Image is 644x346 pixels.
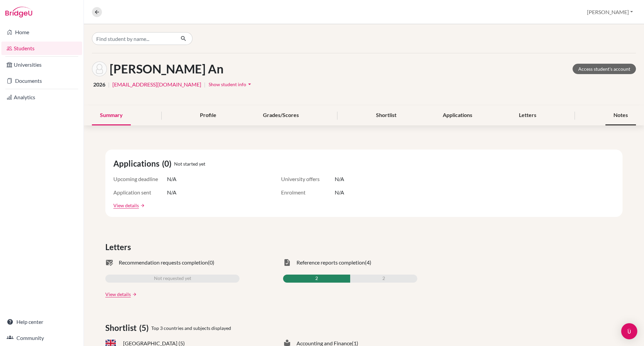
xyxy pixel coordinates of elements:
span: Applications [113,158,162,170]
span: Not started yet [174,160,205,167]
img: Truong An Dinh's avatar [92,61,107,76]
span: (5) [139,322,151,334]
span: Upcoming deadline [113,175,167,183]
span: N/A [167,175,176,183]
h1: [PERSON_NAME] An [110,62,223,76]
a: Documents [1,74,82,88]
span: task [283,258,291,267]
span: Not requested yet [154,275,191,283]
span: 2 [315,275,318,283]
span: (0) [162,158,174,170]
span: 2 [382,275,385,283]
span: (4) [365,258,371,267]
a: Help center [1,315,82,329]
a: Analytics [1,91,82,104]
span: mark_email_read [105,258,113,267]
a: arrow_forward [131,292,137,297]
span: N/A [335,175,344,183]
span: N/A [335,188,344,196]
span: Show student info [209,81,246,87]
div: Shortlist [368,106,405,125]
span: | [204,80,206,89]
i: arrow_drop_down [246,81,253,88]
span: N/A [167,188,176,196]
a: View details [113,202,139,209]
input: Find student by name... [92,32,175,45]
a: Universities [1,58,82,71]
button: [PERSON_NAME] [584,6,636,18]
a: Access student's account [573,64,636,74]
span: Reference reports completion [297,258,365,267]
a: arrow_forward [139,203,145,208]
span: Application sent [113,188,167,196]
a: View details [105,291,131,298]
span: Letters [105,241,133,253]
img: Bridge-U [5,7,32,17]
div: Notes [605,106,636,125]
span: (0) [208,258,214,267]
div: Grades/Scores [255,106,307,125]
div: Open Intercom Messenger [621,323,637,339]
div: Letters [511,106,544,125]
span: Top 3 countries and subjects displayed [151,325,231,332]
a: Students [1,42,82,55]
span: | [108,80,110,89]
a: [EMAIL_ADDRESS][DOMAIN_NAME] [112,80,201,89]
span: Enrolment [281,188,335,196]
span: University offers [281,175,335,183]
div: Applications [435,106,480,125]
div: Profile [192,106,224,125]
span: 2026 [93,80,105,89]
span: Shortlist [105,322,139,334]
a: Community [1,331,82,345]
button: Show student infoarrow_drop_down [208,79,253,90]
div: Summary [92,106,131,125]
span: Recommendation requests completion [119,258,208,267]
a: Home [1,25,82,39]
